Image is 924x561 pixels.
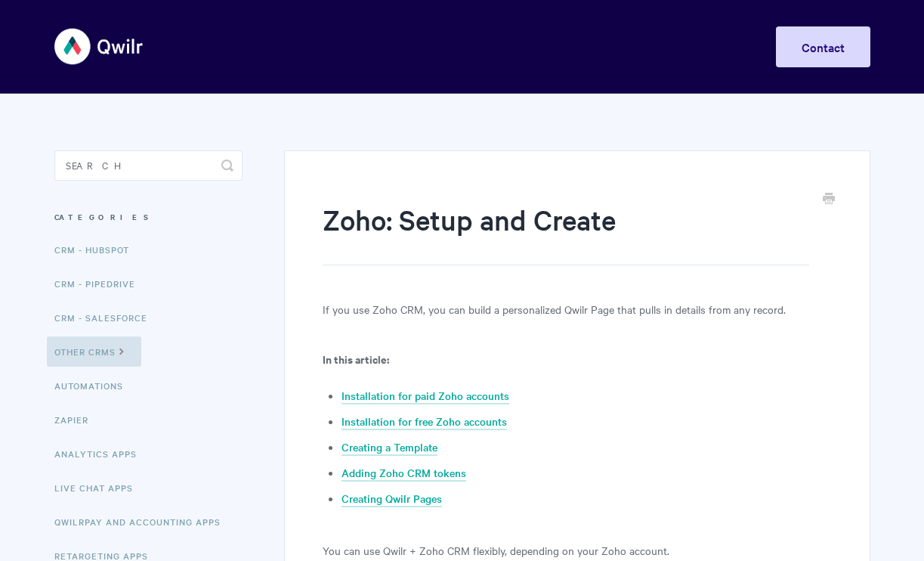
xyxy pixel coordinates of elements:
a: CRM - Pipedrive [54,268,147,299]
p: If you use Zoho CRM, you can build a personalized Qwilr Page that pulls in details from any record. [323,300,831,318]
h3: Categories [54,203,243,231]
a: Adding Zoho CRM tokens [341,465,466,482]
a: Installation for free Zoho accounts [341,414,507,430]
a: Live Chat Apps [54,473,144,503]
a: QwilrPay and Accounting Apps [54,507,232,537]
a: Print this Article [823,191,835,208]
b: In this article: [323,351,389,367]
p: You can use Qwilr + Zoho CRM flexibly, depending on your Zoho account. [323,541,831,559]
a: Creating a Template [341,439,437,456]
img: Qwilr Help Center [54,18,144,75]
a: Installation for paid Zoho accounts [341,388,509,404]
a: Analytics Apps [54,439,148,469]
a: CRM - HubSpot [54,234,141,265]
a: Automations [54,370,134,401]
a: CRM - Salesforce [54,302,159,333]
a: Creating Qwilr Pages [341,491,442,507]
input: Search [54,150,243,181]
a: Other CRMs [47,336,141,367]
a: Contact [776,26,870,67]
a: Zapier [54,404,100,435]
h1: Zoho: Setup and Create [323,200,808,265]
